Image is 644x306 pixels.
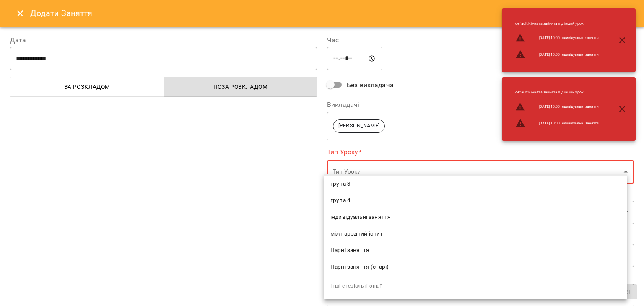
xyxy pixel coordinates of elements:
[509,99,605,115] li: [DATE] 10:00 індивідуальні заняття
[330,283,382,289] span: Інші спеціальні опції
[509,46,605,63] li: [DATE] 10:00 індивідуальні заняття
[509,30,605,47] li: [DATE] 10:00 індивідуальні заняття
[330,263,621,271] span: Парні заняття (старі)
[330,180,621,188] span: група 3
[509,18,605,30] li: default : Кімната зайнята під інший урок
[330,230,621,238] span: міжнародний іспит
[330,246,621,254] span: Парні заняття
[330,196,621,205] span: група 4
[509,115,605,132] li: [DATE] 10:00 індивідуальні заняття
[330,213,621,221] span: індивідуальні заняття
[509,86,605,99] li: default : Кімната зайнята під інший урок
